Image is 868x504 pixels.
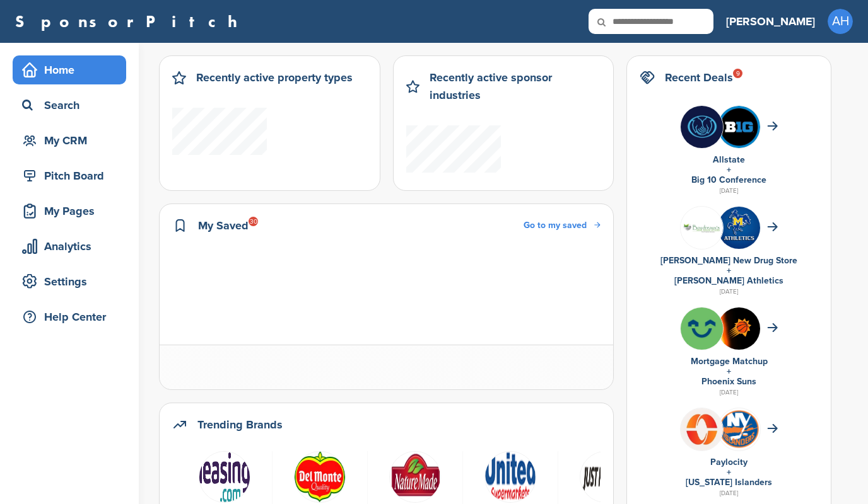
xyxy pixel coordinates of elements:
a: + [727,366,731,377]
a: [PERSON_NAME] [726,8,815,35]
div: Help Center [19,306,126,328]
img: Open uri20141112 64162 1syu8aw?1415807642 [718,409,760,450]
span: AH [828,9,853,34]
a: Data [469,451,551,501]
div: 9 [733,69,742,78]
a: Screen shot 2018 10 19 at 10.19.18 am [565,451,647,501]
img: Data [484,451,536,503]
h3: [PERSON_NAME] [726,13,815,30]
img: Naturemade [389,451,441,503]
img: Eum25tej 400x400 [718,106,760,148]
a: + [727,467,731,478]
a: Home [13,55,126,84]
a: Analytics [13,232,126,261]
a: Phoenix Suns [701,376,756,387]
img: 70sdsdto 400x400 [718,307,760,350]
img: Plbeo0ob 400x400 [681,408,723,450]
a: Search [13,91,126,120]
div: 30 [249,217,258,226]
a: [US_STATE] Islanders [686,477,772,488]
h2: My Saved [198,217,249,234]
a: + [727,164,731,175]
img: Leasing [199,451,250,503]
a: My CRM [13,126,126,155]
h2: Trending Brands [197,416,283,433]
a: Mortgage Matchup [691,356,768,367]
a: [PERSON_NAME] Athletics [674,275,783,286]
h2: Recent Deals [665,69,733,86]
img: Screen shot 2018 10 19 at 10.19.18 am [580,451,631,503]
img: Group 247 [681,207,723,249]
a: Allstate [713,154,745,165]
a: Big 10 Conference [691,175,766,185]
a: Go to my saved [524,219,601,232]
div: My Pages [19,200,126,222]
img: Flurpgkm 400x400 [681,307,723,350]
a: SponsorPitch [15,13,245,30]
a: Leasing [184,451,266,501]
a: Help Center [13,302,126,331]
a: Paylocity [710,457,748,467]
a: Pitch Board [13,161,126,190]
img: Zebvxuqj 400x400 [718,207,760,249]
h2: Recently active sponsor industries [430,69,601,104]
div: [DATE] [640,488,818,499]
div: Settings [19,270,126,293]
a: [PERSON_NAME] New Drug Store [660,255,797,266]
a: Naturemade [374,451,456,501]
div: [DATE] [640,387,818,398]
div: Pitch Board [19,164,126,187]
img: Data [294,451,346,503]
a: My Pages [13,197,126,226]
div: Analytics [19,235,126,258]
div: [DATE] [640,286,818,297]
a: + [727,265,731,276]
div: Search [19,94,126,117]
span: Go to my saved [524,220,587,231]
div: [DATE] [640,185,818,197]
img: Bi wggbs 400x400 [681,106,723,148]
a: Settings [13,267,126,296]
div: My CRM [19,129,126,152]
div: Home [19,59,126,81]
h2: Recently active property types [196,69,353,86]
a: Data [279,451,361,501]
